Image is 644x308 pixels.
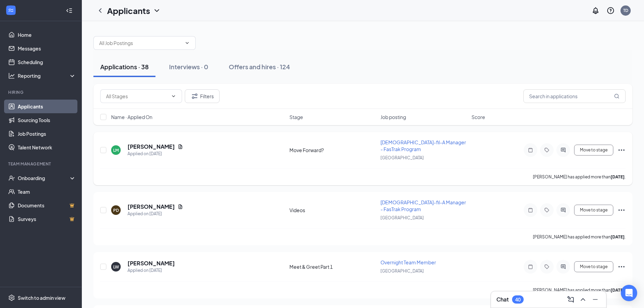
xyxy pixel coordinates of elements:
svg: Settings [8,294,15,301]
svg: Notifications [591,6,600,15]
div: Applied on [DATE] [128,210,183,217]
div: Offers and hires · 124 [229,62,290,71]
svg: Analysis [8,72,15,79]
div: TD [623,8,628,13]
input: All Stages [106,92,168,100]
b: [DATE] [611,174,625,179]
button: Filter Filters [185,89,220,103]
button: Move to stage [574,205,613,216]
div: Videos [289,207,376,214]
svg: Collapse [66,7,73,14]
svg: Document [178,144,183,149]
svg: ChevronDown [153,6,161,15]
span: Job posting [380,114,406,120]
b: [DATE] [611,234,625,239]
div: 40 [515,297,521,303]
svg: ChevronLeft [96,6,104,15]
svg: Ellipses [617,263,626,271]
span: Stage [289,114,303,120]
a: Talent Network [18,141,76,154]
a: Scheduling [18,55,76,69]
svg: Note [526,207,535,213]
span: [GEOGRAPHIC_DATA] [380,155,424,160]
svg: Tag [543,207,551,213]
span: Score [471,114,485,120]
input: Search in applications [523,89,626,103]
span: [GEOGRAPHIC_DATA] [380,268,424,274]
button: Move to stage [574,145,613,156]
a: Job Postings [18,127,76,141]
button: Move to stage [574,261,613,272]
div: Hiring [8,89,75,95]
div: Meet & Greet Part 1 [289,263,376,270]
h3: Chat [496,296,509,303]
h5: [PERSON_NAME] [128,260,175,267]
p: [PERSON_NAME] has applied more than . [533,174,626,180]
svg: Ellipses [617,206,626,214]
a: Team [18,185,76,199]
span: [DEMOGRAPHIC_DATA]-fil-A Manager - FasTrak Program [380,199,466,212]
div: Reporting [18,72,76,79]
svg: UserCheck [8,175,15,181]
div: Open Intercom Messenger [621,285,637,301]
svg: ChevronDown [171,93,176,99]
span: Name · Applied On [111,114,152,120]
svg: Ellipses [617,146,626,154]
span: [DEMOGRAPHIC_DATA]-fil-A Manager - FasTrak Program [380,139,466,152]
button: ComposeMessage [565,294,576,305]
p: [PERSON_NAME] has applied more than . [533,234,626,240]
svg: QuestionInfo [606,6,615,15]
svg: ActiveChat [559,207,567,213]
p: [PERSON_NAME] has applied more than . [533,287,626,293]
svg: Tag [543,264,551,269]
a: Messages [18,42,76,55]
b: [DATE] [611,288,625,293]
svg: ActiveChat [559,264,567,269]
svg: Minimize [591,295,599,304]
div: Interviews · 0 [169,62,208,71]
div: Team Management [8,161,75,167]
a: Home [18,28,76,42]
svg: Document [178,204,183,209]
button: Minimize [590,294,601,305]
svg: Tag [543,147,551,153]
div: Onboarding [18,175,70,181]
a: DocumentsCrown [18,199,76,212]
div: LM [113,147,119,153]
h5: [PERSON_NAME] [128,143,175,150]
a: Applicants [18,100,76,113]
span: [GEOGRAPHIC_DATA] [380,215,424,220]
span: Overnight Team Member [380,259,436,265]
div: Switch to admin view [18,294,65,301]
button: ChevronUp [578,294,588,305]
svg: ComposeMessage [567,295,575,304]
h5: [PERSON_NAME] [128,203,175,210]
div: Applied on [DATE] [128,267,175,274]
div: LW [113,264,119,270]
h1: Applicants [107,5,150,16]
a: Sourcing Tools [18,113,76,127]
svg: Note [526,264,535,269]
svg: WorkstreamLogo [8,7,14,14]
input: All Job Postings [99,39,182,47]
svg: Note [526,147,535,153]
svg: MagnifyingGlass [614,93,619,99]
svg: Filter [191,92,199,100]
svg: ChevronUp [579,295,587,304]
svg: ChevronDown [184,40,190,46]
a: SurveysCrown [18,212,76,226]
div: Move Forward? [289,147,376,153]
div: PD [113,207,119,213]
div: Applications · 38 [100,62,149,71]
svg: ActiveChat [559,147,567,153]
div: Applied on [DATE] [128,150,183,157]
